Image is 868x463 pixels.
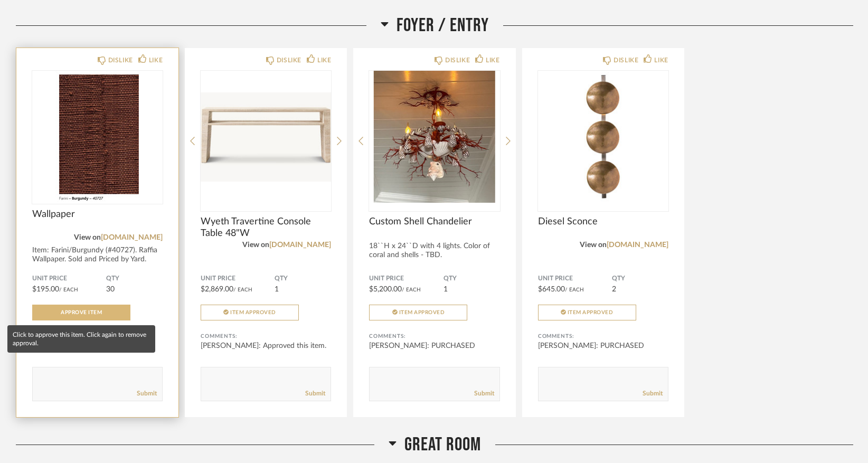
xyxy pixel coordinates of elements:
span: Unit Price [538,275,612,283]
span: Approve Item [61,310,102,315]
div: LIKE [486,55,499,65]
span: Custom Shell Chandelier [369,216,499,228]
div: Comments: [201,331,331,342]
span: Great Room [404,433,481,456]
div: DISLIKE [277,55,301,65]
span: View on [580,241,607,249]
a: Submit [137,389,157,398]
div: DISLIKE [445,55,470,65]
span: $195.00 [32,286,59,293]
span: Foyer / Entry [397,14,489,37]
div: 0 [369,71,499,203]
a: [DOMAIN_NAME] [607,241,668,249]
span: / Each [402,287,421,292]
div: DISLIKE [108,55,133,65]
a: Submit [305,389,325,398]
div: [PERSON_NAME]: PURCHASED [538,341,668,351]
div: 0 [538,71,668,203]
span: Unit Price [369,275,443,283]
a: [DOMAIN_NAME] [101,234,163,241]
button: Item Approved [538,305,636,320]
img: undefined [369,71,499,203]
span: 2 [612,286,616,293]
span: / Each [233,287,252,292]
span: 1 [275,286,279,293]
div: LIKE [149,55,163,65]
span: Item Approved [568,310,614,315]
span: Wyeth Travertine Console Table 48"W [201,216,331,239]
span: Item Approved [399,310,445,315]
img: undefined [201,71,331,203]
img: undefined [538,71,668,203]
span: View on [74,234,101,241]
div: 18``H x 24``D with 4 lights. Color of coral and shells - TBD. [369,242,499,260]
button: Item Approved [201,305,299,320]
button: Item Approved [369,305,467,320]
span: $2,869.00 [201,286,233,293]
button: Approve Item [32,305,130,320]
div: LIKE [654,55,668,65]
span: View on [242,241,269,249]
div: [PERSON_NAME]: PURCHASED [369,341,499,351]
a: Submit [474,389,494,398]
div: Item: Farini/Burgundy (#40727). Raffia Wallpaper. Sold and Priced by Yard. [32,246,163,264]
a: Submit [643,389,663,398]
div: Comments: [369,331,499,342]
span: $5,200.00 [369,286,402,293]
img: undefined [32,71,163,203]
span: Item Approved [230,310,276,315]
a: [DOMAIN_NAME] [269,241,331,249]
div: [PERSON_NAME]: Approved this item. [201,341,331,351]
div: Comments: [538,331,668,342]
div: DISLIKE [614,55,638,65]
span: QTY [106,275,163,283]
span: Unit Price [32,275,106,283]
div: LIKE [317,55,331,65]
span: QTY [444,275,500,283]
span: Unit Price [201,275,275,283]
span: QTY [275,275,331,283]
span: Diesel Sconce [538,216,668,228]
div: 0 [201,71,331,203]
span: 30 [106,286,115,293]
span: Wallpaper [32,209,163,220]
span: 1 [444,286,448,293]
span: / Each [59,287,78,292]
span: $645.00 [538,286,565,293]
span: / Each [565,287,584,292]
span: QTY [612,275,668,283]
